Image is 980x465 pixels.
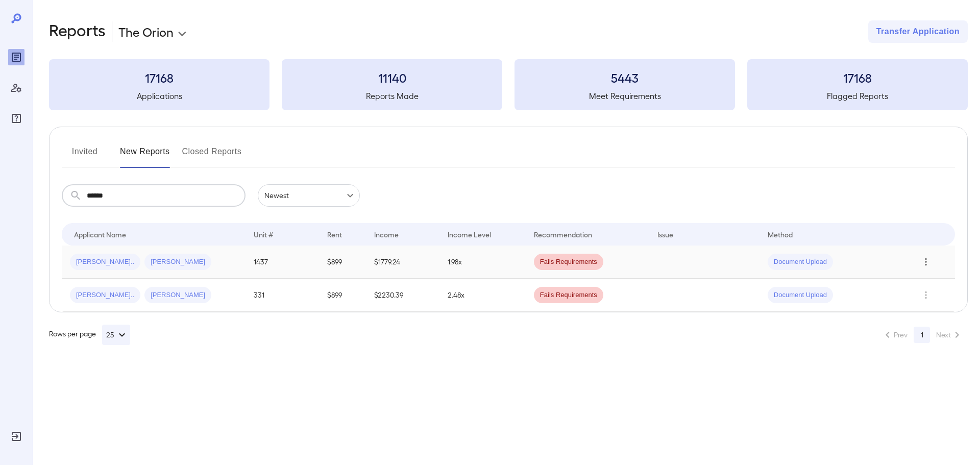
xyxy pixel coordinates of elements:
td: 331 [246,279,319,312]
div: Income Level [448,228,491,240]
td: 1.98x [439,246,526,279]
h3: 5443 [514,69,735,86]
td: $2230.39 [366,279,439,312]
span: Document Upload [768,290,833,300]
span: [PERSON_NAME] [144,257,211,267]
span: Fails Requirements [534,290,603,300]
span: [PERSON_NAME] [144,290,211,300]
nav: pagination navigation [877,327,968,343]
button: New Reports [120,143,170,168]
h3: 17168 [49,69,269,86]
div: FAQ [8,110,24,127]
p: The Orion [118,23,174,40]
div: Log Out [8,428,24,445]
td: $899 [319,246,366,279]
button: Closed Reports [182,143,242,168]
div: Income [374,228,399,240]
div: Recommendation [534,228,592,240]
div: Newest [258,184,360,207]
td: $899 [319,279,366,312]
h5: Flagged Reports [747,90,968,102]
button: Row Actions [918,287,934,303]
span: [PERSON_NAME].. [70,290,140,300]
td: 1437 [246,246,319,279]
h5: Reports Made [282,90,502,102]
span: Document Upload [768,257,833,267]
h3: 17168 [747,69,968,86]
summary: 17168Applications11140Reports Made5443Meet Requirements17168Flagged Reports [49,59,968,110]
div: Reports [8,49,24,65]
div: Manage Users [8,80,24,96]
h5: Meet Requirements [514,90,735,102]
td: 2.48x [439,279,526,312]
div: Unit # [254,228,273,240]
div: Applicant Name [74,228,126,240]
button: page 1 [914,327,930,343]
h5: Applications [49,90,269,102]
div: Issue [657,228,674,240]
div: Method [768,228,793,240]
button: Invited [62,143,108,168]
div: Rows per page [49,325,130,345]
h2: Reports [49,20,106,43]
h3: 11140 [282,69,502,86]
div: Rent [327,228,344,240]
span: Fails Requirements [534,257,603,267]
span: [PERSON_NAME].. [70,257,140,267]
button: Transfer Application [868,20,968,43]
td: $1779.24 [366,246,439,279]
button: 25 [102,325,130,345]
button: Row Actions [918,254,934,270]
